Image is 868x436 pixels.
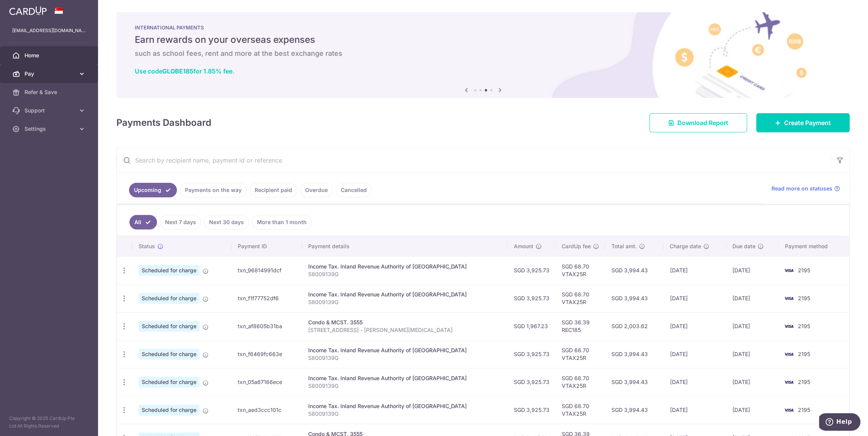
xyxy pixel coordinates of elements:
[232,340,302,368] td: txn_f6469fc663e
[135,34,831,46] h5: Earn rewards on your overseas expenses
[308,347,502,354] div: Income Tax. Inland Revenue Authority of [GEOGRAPHIC_DATA]
[117,148,831,172] input: Search by recipient name, payment id or reference
[308,298,502,306] p: S8009139G
[308,263,502,270] div: Income Tax. Inland Revenue Authority of [GEOGRAPHIC_DATA]
[308,291,502,298] div: Income Tax. Inland Revenue Authority of [GEOGRAPHIC_DATA]
[555,312,605,340] td: SGD 36.39 REC185
[726,284,779,312] td: [DATE]
[232,368,302,396] td: txn_05a67166ece
[555,284,605,312] td: SGD 68.70 VTAX25R
[732,242,755,250] span: Due date
[798,295,810,301] span: 2195
[308,402,502,410] div: Income Tax. Inland Revenue Authority of [GEOGRAPHIC_DATA]
[726,312,779,340] td: [DATE]
[664,368,726,396] td: [DATE]
[139,242,155,250] span: Status
[756,113,850,132] a: Create Payment
[798,323,810,329] span: 2195
[605,312,664,340] td: SGD 2,003.62
[798,379,810,385] span: 2195
[507,312,555,340] td: SGD 1,967.23
[677,118,728,127] span: Download Report
[308,382,502,390] p: S8009139G
[250,183,297,197] a: Recipient paid
[308,270,502,278] p: S8009139G
[726,368,779,396] td: [DATE]
[116,12,850,98] img: International Payment Banner
[129,183,177,197] a: Upcoming
[605,396,664,424] td: SGD 3,994.43
[798,351,810,357] span: 2195
[232,256,302,284] td: txn_96814991dcf
[302,236,508,256] th: Payment details
[25,125,75,133] span: Settings
[308,410,502,418] p: S8009139G
[308,374,502,382] div: Income Tax. Inland Revenue Authority of [GEOGRAPHIC_DATA]
[664,284,726,312] td: [DATE]
[781,377,796,387] img: Bank Card
[664,340,726,368] td: [DATE]
[513,242,533,250] span: Amount
[507,368,555,396] td: SGD 3,925.73
[781,405,796,415] img: Bank Card
[232,284,302,312] td: txn_f1f77752df6
[139,405,199,415] span: Scheduled for charge
[726,256,779,284] td: [DATE]
[308,326,502,334] p: [STREET_ADDRESS] - [PERSON_NAME][MEDICAL_DATA]
[664,256,726,284] td: [DATE]
[781,294,796,303] img: Bank Card
[507,396,555,424] td: SGD 3,925.73
[204,215,249,229] a: Next 30 days
[139,265,199,276] span: Scheduled for charge
[781,350,796,359] img: Bank Card
[611,242,636,250] span: Total amt.
[139,293,199,304] span: Scheduled for charge
[784,118,831,127] span: Create Payment
[9,6,47,15] img: CardUp
[160,215,201,229] a: Next 7 days
[507,340,555,368] td: SGD 3,925.73
[819,413,860,432] iframe: Opens a widget where you can find more information
[779,236,849,256] th: Payment method
[162,67,193,75] b: GLOBE185
[772,185,840,192] a: Read more on statuses
[726,340,779,368] td: [DATE]
[555,396,605,424] td: SGD 68.70 VTAX25R
[670,242,701,250] span: Charge date
[664,312,726,340] td: [DATE]
[232,396,302,424] td: txn_aed3ccc101c
[139,321,199,332] span: Scheduled for charge
[180,183,247,197] a: Payments on the way
[336,183,372,197] a: Cancelled
[25,70,75,78] span: Pay
[139,349,199,360] span: Scheduled for charge
[139,377,199,387] span: Scheduled for charge
[232,236,302,256] th: Payment ID
[605,368,664,396] td: SGD 3,994.43
[798,267,810,273] span: 2195
[605,256,664,284] td: SGD 3,994.43
[308,319,502,326] div: Condo & MCST. 3555
[605,340,664,368] td: SGD 3,994.43
[605,284,664,312] td: SGD 3,994.43
[507,256,555,284] td: SGD 3,925.73
[561,242,590,250] span: CardUp fee
[726,396,779,424] td: [DATE]
[116,116,211,130] h4: Payments Dashboard
[772,185,832,192] span: Read more on statuses
[135,24,831,31] p: INTERNATIONAL PAYMENTS
[12,27,86,34] p: [EMAIL_ADDRESS][DOMAIN_NAME]
[25,107,75,114] span: Support
[252,215,312,229] a: More than 1 month
[135,67,234,75] a: Use codeGLOBE185for 1.85% fee.
[555,256,605,284] td: SGD 68.70 VTAX25R
[507,284,555,312] td: SGD 3,925.73
[649,113,747,132] a: Download Report
[129,215,157,229] a: All
[308,354,502,362] p: S8009139G
[798,407,810,413] span: 2195
[555,368,605,396] td: SGD 68.70 VTAX25R
[781,322,796,331] img: Bank Card
[232,312,302,340] td: txn_af8605b31ba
